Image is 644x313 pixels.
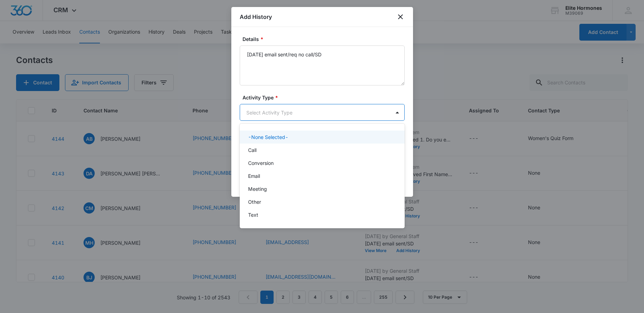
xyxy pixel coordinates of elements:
p: Call [248,146,256,154]
p: Text [248,211,258,218]
p: Conversion [248,159,274,167]
p: Email [248,172,260,180]
p: Meeting [248,185,267,193]
p: Other [248,198,261,206]
p: -None Selected- [248,133,288,141]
